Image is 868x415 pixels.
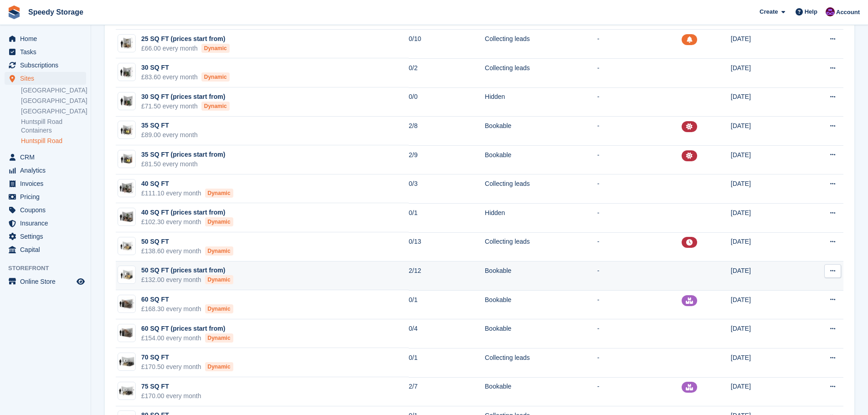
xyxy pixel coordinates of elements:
a: Preview store [75,276,86,287]
a: menu [5,275,86,288]
td: Hidden [485,203,597,232]
a: menu [5,243,86,256]
span: Invoices [20,177,75,190]
img: 60-sqft-unit.jpg [118,297,135,311]
td: [DATE] [731,58,796,87]
td: [DATE] [731,319,796,348]
td: Bookable [485,145,597,174]
td: Bookable [485,117,597,146]
div: Dynamic [205,333,233,343]
td: - [597,377,682,406]
a: Huntspill Road Containers [21,118,86,135]
a: Speedy Storage [25,5,87,20]
div: 40 SQ FT [141,179,233,189]
a: menu [5,46,86,58]
td: Collecting leads [485,174,597,204]
div: Dynamic [205,275,233,284]
div: £170.50 every month [141,362,233,372]
a: menu [5,32,86,45]
td: [DATE] [731,87,796,117]
div: Dynamic [201,72,230,82]
td: 0/1 [409,290,485,319]
span: Coupons [20,204,75,216]
a: menu [5,72,86,85]
td: 2/12 [409,261,485,291]
span: Settings [20,230,75,243]
img: 75-sqft-unit.jpg [118,355,135,369]
div: Dynamic [201,44,230,53]
div: £71.50 every month [141,102,230,111]
td: Bookable [485,261,597,291]
div: 35 SQ FT [141,121,198,130]
span: Help [805,7,817,16]
td: 0/2 [409,58,485,87]
td: - [597,117,682,146]
a: menu [5,217,86,230]
span: Pricing [20,190,75,203]
div: £132.00 every month [141,275,233,285]
td: - [597,261,682,291]
td: - [597,232,682,261]
a: [GEOGRAPHIC_DATA] [21,97,86,105]
span: Insurance [20,217,75,230]
span: Account [836,8,860,17]
img: 40-sqft-unit.jpg [118,181,135,195]
div: 30 SQ FT [141,63,230,72]
a: [GEOGRAPHIC_DATA] [21,107,86,116]
td: [DATE] [731,232,796,261]
td: [DATE] [731,30,796,59]
div: Dynamic [205,246,233,256]
div: £111.10 every month [141,189,233,198]
td: Collecting leads [485,30,597,59]
img: 50-sqft-unit.jpg [118,268,135,282]
div: £102.30 every month [141,217,233,227]
td: [DATE] [731,174,796,204]
img: 60-sqft-unit.jpg [118,326,135,339]
td: 0/10 [409,30,485,59]
td: [DATE] [731,203,796,232]
span: CRM [20,151,75,164]
img: 30-sqft-unit.jpg [118,95,135,108]
div: £170.00 every month [141,391,201,401]
td: - [597,348,682,377]
div: 30 SQ FT (prices start from) [141,92,230,102]
td: [DATE] [731,261,796,291]
div: 25 SQ FT (prices start from) [141,34,230,44]
div: Dynamic [205,217,233,226]
td: 2/7 [409,377,485,406]
td: [DATE] [731,290,796,319]
td: - [597,174,682,204]
img: 35-sqft-unit.jpg [118,123,135,137]
a: menu [5,177,86,190]
td: 2/8 [409,117,485,146]
a: menu [5,151,86,164]
td: - [597,290,682,319]
img: 35-sqft-unit.jpg [118,153,135,166]
td: Collecting leads [485,58,597,87]
img: 50-sqft-unit.jpg [118,240,135,253]
td: Bookable [485,319,597,348]
div: 60 SQ FT [141,295,233,304]
div: 75 SQ FT [141,382,201,391]
div: £83.60 every month [141,72,230,82]
td: Collecting leads [485,348,597,377]
span: Subscriptions [20,59,75,72]
span: Online Store [20,275,75,288]
td: - [597,58,682,87]
div: 50 SQ FT (prices start from) [141,266,233,275]
div: Dynamic [201,102,230,111]
img: stora-icon-8386f47178a22dfd0bd8f6a31ec36ba5ce8667c1dd55bd0f319d3a0aa187defe.svg [7,5,21,19]
td: Collecting leads [485,232,597,261]
a: menu [5,230,86,243]
td: - [597,145,682,174]
div: Dynamic [205,189,233,198]
td: - [597,30,682,59]
td: [DATE] [731,377,796,406]
div: 35 SQ FT (prices start from) [141,150,225,159]
div: £89.00 every month [141,130,198,140]
div: 40 SQ FT (prices start from) [141,208,233,217]
a: [GEOGRAPHIC_DATA] [21,86,86,95]
img: 75-sqft-unit.jpg [118,384,135,398]
div: £154.00 every month [141,333,233,343]
td: Bookable [485,377,597,406]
